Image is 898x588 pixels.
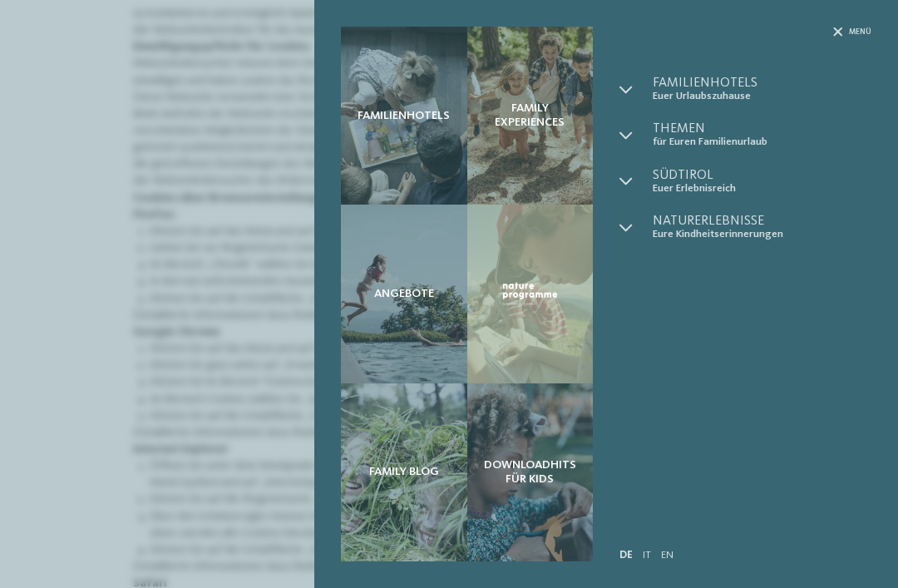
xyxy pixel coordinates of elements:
span: für Euren Familienurlaub [653,136,871,148]
a: IT [643,550,651,561]
a: Themen für Euren Familienurlaub [653,122,871,148]
a: Südtirol Euer Erlebnisreich [653,169,871,195]
a: Privacy & Datenschutz Angebote [341,205,467,383]
span: Eure Kindheitserinnerungen [653,228,871,240]
a: Familienhotels Euer Urlaubszuhause [653,77,871,102]
a: Privacy & Datenschutz Family Experiences [467,27,594,205]
span: Familienhotels [358,109,450,123]
span: Naturerlebnisse [653,215,871,228]
span: Family Experiences [481,101,580,131]
a: Privacy & Datenschutz Nature Programme [467,205,594,383]
span: Themen [653,122,871,136]
span: Angebote [374,287,434,301]
a: Privacy & Datenschutz Downloadhits für Kids [467,383,594,561]
a: Privacy & Datenschutz Familienhotels [341,27,467,205]
span: Euer Urlaubszuhause [653,90,871,102]
span: Familienhotels [653,77,871,90]
span: Südtirol [653,169,871,182]
a: EN [661,550,673,561]
a: DE [619,550,633,561]
img: Nature Programme [501,280,560,307]
span: Family Blog [369,465,439,479]
span: Downloadhits für Kids [481,458,580,487]
a: Naturerlebnisse Eure Kindheitserinnerungen [653,215,871,240]
span: Euer Erlebnisreich [653,182,871,195]
a: Privacy & Datenschutz Family Blog [341,383,467,561]
span: Menü [849,27,871,37]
